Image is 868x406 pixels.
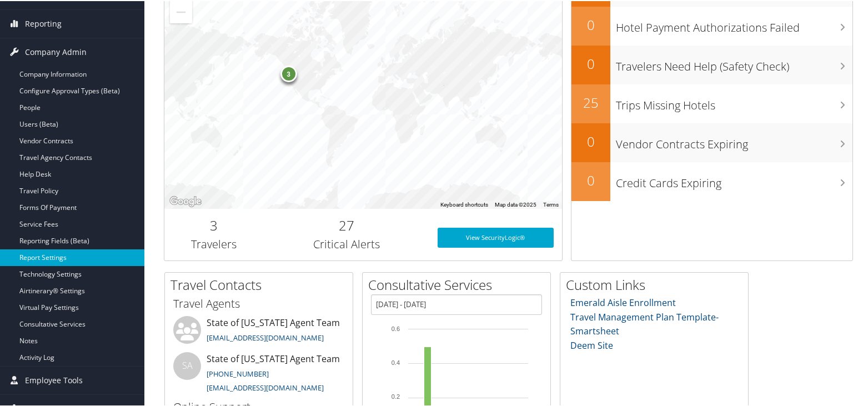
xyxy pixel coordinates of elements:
a: Terms (opens in new tab) [543,201,559,207]
a: Deem Site [570,338,613,350]
h3: Travelers [173,235,255,251]
h3: Vendor Contracts Expiring [616,130,852,151]
tspan: 0.4 [392,358,400,365]
li: State of [US_STATE] Agent Team [168,351,350,397]
h2: Custom Links [566,274,748,293]
tspan: 0.6 [392,324,400,331]
span: Reporting [25,9,62,37]
h2: 0 [571,53,610,72]
h3: Trips Missing Hotels [616,91,852,112]
tspan: 0.2 [392,392,400,399]
h3: Critical Alerts [272,235,421,251]
span: Company Admin [25,37,87,65]
h3: Travel Agents [173,295,344,310]
a: 0Travelers Need Help (Safety Check) [571,44,852,83]
a: 0Vendor Contracts Expiring [571,122,852,161]
h3: Travelers Need Help (Safety Check) [616,52,852,73]
a: [PHONE_NUMBER] [207,368,269,378]
h3: Credit Cards Expiring [616,169,852,190]
a: View SecurityLogic® [438,227,554,247]
a: [EMAIL_ADDRESS][DOMAIN_NAME] [207,332,324,342]
h2: 0 [571,131,610,150]
h2: 27 [272,215,421,234]
span: Map data ©2025 [495,201,536,207]
div: SA [173,351,201,379]
button: Keyboard shortcuts [440,200,488,208]
h2: 0 [571,14,610,33]
a: [EMAIL_ADDRESS][DOMAIN_NAME] [207,382,324,392]
span: Employee Tools [25,365,83,393]
h3: Hotel Payment Authorizations Failed [616,13,852,34]
img: Google [167,193,204,208]
li: State of [US_STATE] Agent Team [168,315,350,351]
h2: 0 [571,170,610,189]
h2: Travel Contacts [170,274,353,293]
a: 0Credit Cards Expiring [571,161,852,200]
a: Open this area in Google Maps (opens a new window) [167,193,204,208]
a: Emerald Aisle Enrollment [570,295,676,308]
a: 25Trips Missing Hotels [571,83,852,122]
h2: 3 [173,215,255,234]
h2: 25 [571,92,610,111]
div: 3 [280,64,297,81]
h2: Consultative Services [368,274,550,293]
a: 0Hotel Payment Authorizations Failed [571,6,852,44]
a: Travel Management Plan Template- Smartsheet [570,310,719,337]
